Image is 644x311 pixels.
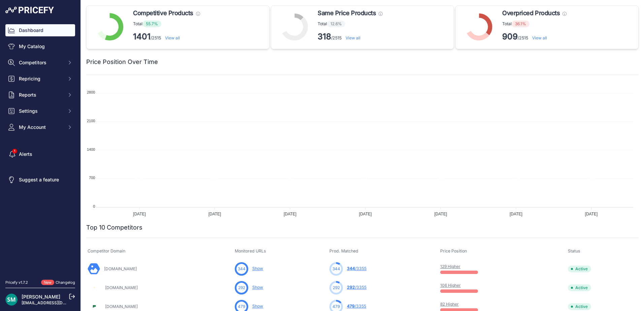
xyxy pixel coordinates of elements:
[5,7,54,13] img: Pricefy Logo
[238,266,246,272] span: 344
[502,8,560,18] span: Overpriced Products
[5,89,75,101] button: Reports
[87,147,95,151] tspan: 1400
[502,31,567,42] p: /2515
[347,304,366,309] a: 479/3355
[585,212,598,216] tspan: [DATE]
[568,248,580,253] span: Status
[22,294,60,300] a: [PERSON_NAME]
[19,92,63,98] span: Reports
[252,304,263,309] a: Show
[165,35,180,40] a: View all
[347,285,366,290] a: 292/3355
[133,32,151,41] strong: 1401
[434,212,447,216] tspan: [DATE]
[532,35,547,40] a: View all
[329,248,358,253] span: Prod. Matched
[5,121,75,133] button: My Account
[104,266,137,271] a: [DOMAIN_NAME]
[5,40,75,53] a: My Catalog
[346,35,360,40] a: View all
[133,31,200,42] p: /2515
[333,285,340,291] span: 292
[142,21,161,27] span: 55.7%
[93,204,95,208] tspan: 0
[284,212,296,216] tspan: [DATE]
[568,284,591,291] span: Active
[238,285,245,291] span: 292
[318,21,383,27] p: Total
[502,21,567,27] p: Total
[56,280,75,285] a: Changelog
[327,21,345,27] span: 12.6%
[347,285,355,290] span: 292
[133,21,200,27] p: Total
[88,248,125,253] span: Competitor Domain
[5,24,75,272] nav: Sidebar
[252,266,263,271] a: Show
[19,108,63,114] span: Settings
[512,21,529,27] span: 36.1%
[19,75,63,82] span: Repricing
[440,283,461,288] a: 106 Higher
[105,285,138,290] a: [DOMAIN_NAME]
[208,212,221,216] tspan: [DATE]
[41,280,54,285] span: New
[359,212,372,216] tspan: [DATE]
[87,119,95,123] tspan: 2100
[332,266,340,272] span: 344
[19,59,63,66] span: Competitors
[440,248,467,253] span: Price Position
[5,174,75,186] a: Suggest a feature
[22,300,92,305] a: [EMAIL_ADDRESS][DOMAIN_NAME]
[235,248,266,253] span: Monitored URLs
[440,264,460,269] a: 129 Higher
[5,73,75,85] button: Repricing
[5,24,75,36] a: Dashboard
[318,32,331,41] strong: 318
[502,32,518,41] strong: 909
[332,304,340,310] span: 479
[252,285,263,290] a: Show
[87,90,95,94] tspan: 2800
[133,8,193,18] span: Competitive Products
[5,105,75,117] button: Settings
[105,304,138,309] a: [DOMAIN_NAME]
[568,266,591,272] span: Active
[318,31,383,42] p: /2515
[5,57,75,69] button: Competitors
[89,176,95,180] tspan: 700
[19,124,63,131] span: My Account
[5,148,75,160] a: Alerts
[347,266,366,271] a: 344/3355
[347,266,355,271] span: 344
[510,212,522,216] tspan: [DATE]
[5,280,28,285] div: Pricefy v1.7.2
[347,304,355,309] span: 479
[133,212,146,216] tspan: [DATE]
[440,302,459,307] a: 82 Higher
[568,303,591,310] span: Active
[86,223,142,232] h2: Top 10 Competitors
[238,304,245,310] span: 479
[318,8,376,18] span: Same Price Products
[86,57,158,67] h2: Price Position Over Time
